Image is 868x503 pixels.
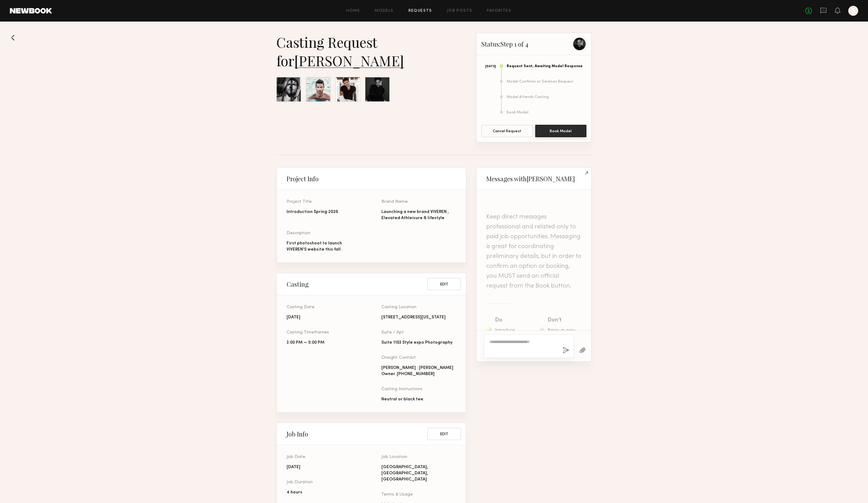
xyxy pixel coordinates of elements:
[535,125,587,137] button: Book Model
[287,280,308,288] h2: Casting
[375,9,393,13] a: Models
[481,65,496,68] div: [DATE]
[287,480,362,485] div: Job Duration
[276,33,466,70] div: Casting Request for
[381,464,456,483] div: [GEOGRAPHIC_DATA], [GEOGRAPHIC_DATA], [GEOGRAPHIC_DATA]
[287,340,362,346] div: 3:00 PM — 5:00 PM
[287,200,362,204] div: Project Title
[294,51,404,70] a: [PERSON_NAME]
[381,209,456,221] div: Launching a new brand VIVEREN , Elevated Athleisure & lifestyle
[507,111,586,115] div: Book Model
[287,231,362,235] div: Description
[507,64,586,68] div: Request Sent, Awaiting Model Response
[287,464,335,470] div: [DATE]
[507,95,586,99] div: Model Attends Casting
[408,9,432,13] a: Requests
[381,340,456,346] div: Suite 1103 Style expo Photography
[548,316,581,325] div: Don’t
[287,209,362,215] div: Introduction Spring 2026
[487,9,511,13] a: Favorites
[495,316,522,325] div: Do
[287,314,335,321] div: [DATE]
[548,328,578,358] span: Bring up non-professional topics or ask a model to work for free/trade.
[476,33,591,55] div: Status: Step 1 of 4
[427,278,461,290] button: Edit
[507,80,586,84] div: Model Confirms or Declines Request
[381,396,456,403] div: Neutral or black tee.
[486,212,581,291] header: Keep direct messages professional and related only to paid job opportunities. Messaging is great ...
[381,305,456,309] div: Casting Location
[495,328,521,345] span: Introduce yourself and your project.
[346,9,360,13] a: Home
[381,387,456,391] div: Casting Instructions
[425,281,461,286] a: Edit
[287,175,319,182] h2: Project Info
[486,175,575,182] h2: Messages with [PERSON_NAME]
[447,9,472,13] a: Job Posts
[381,493,456,497] div: Terms & Usage
[287,240,362,253] div: First photoshoot to launch VIVEREN'S website this fall .
[381,365,456,377] div: [PERSON_NAME] : [PERSON_NAME] Owner. [PHONE_NUMBER]
[287,455,335,459] div: Job Date
[287,330,362,335] div: Casting Timeframes
[481,125,533,137] button: Cancel Request
[287,489,362,496] div: 4 hours
[381,314,456,321] div: [STREET_ADDRESS][US_STATE]
[287,305,335,309] div: Casting Date
[381,356,456,360] div: Onsight Contact
[425,428,461,440] a: Edit
[381,200,456,204] div: Brand Name
[287,430,308,438] h2: Job Info
[381,455,456,459] div: Job Location
[427,428,461,440] button: Edit
[848,6,858,16] a: S
[381,330,456,335] div: Suite / Apt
